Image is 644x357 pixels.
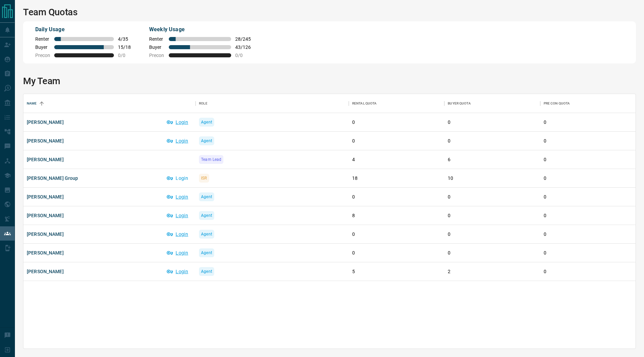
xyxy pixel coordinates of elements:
[35,36,50,42] span: Renter
[352,212,441,219] p: 8
[23,94,196,113] div: Name
[118,36,133,42] span: 4 / 35
[544,231,632,238] p: 0
[199,94,207,113] div: Role
[201,156,221,163] span: Team Lead
[448,137,537,145] p: 0
[27,193,64,200] span: [PERSON_NAME]
[27,268,64,275] span: [PERSON_NAME]
[163,266,192,277] button: Login
[35,44,50,50] span: Buyer
[27,119,64,126] span: [PERSON_NAME]
[23,76,636,87] h1: My Team
[448,249,537,257] p: 0
[27,212,64,219] span: [PERSON_NAME]
[163,117,192,128] button: Login
[544,94,570,113] div: Pre Con Quota
[235,36,251,42] span: 28 / 245
[149,36,165,42] span: Renter
[352,119,441,126] p: 0
[444,94,540,113] div: Buyer Quota
[352,156,441,163] p: 4
[27,231,64,238] span: [PERSON_NAME]
[27,137,64,144] span: [PERSON_NAME]
[352,193,441,201] p: 0
[201,119,212,126] span: Agent
[352,175,441,182] p: 18
[37,99,46,108] button: Sort
[118,53,133,58] span: 0 / 0
[201,137,212,144] span: Agent
[448,212,537,219] p: 0
[163,229,192,240] button: Login
[27,94,37,113] div: Name
[201,193,212,200] span: Agent
[448,119,537,126] p: 0
[163,247,192,258] button: Login
[448,175,537,182] p: 10
[544,137,632,145] p: 0
[201,268,212,275] span: Agent
[448,231,537,238] p: 0
[544,249,632,257] p: 0
[27,156,64,163] span: [PERSON_NAME]
[118,44,133,50] span: 15 / 18
[196,94,349,113] div: Role
[352,137,441,145] p: 0
[540,94,636,113] div: Pre Con Quota
[201,249,212,256] span: Agent
[448,193,537,201] p: 0
[163,210,192,221] button: Login
[163,173,192,184] button: Login
[27,175,78,182] span: [PERSON_NAME] Group
[448,156,537,163] p: 6
[201,175,207,182] span: ISR
[235,44,251,50] span: 43 / 126
[149,53,165,58] span: Precon
[352,231,441,238] p: 0
[23,7,636,18] h1: Team Quotas
[163,191,192,202] button: Login
[149,25,251,34] p: Weekly Usage
[352,94,377,113] div: Rental Quota
[35,25,133,34] p: Daily Usage
[201,231,212,238] span: Agent
[544,193,632,201] p: 0
[544,119,632,126] p: 0
[35,53,50,58] span: Precon
[448,268,537,275] p: 2
[201,212,212,219] span: Agent
[27,249,64,256] span: [PERSON_NAME]
[544,268,632,275] p: 0
[448,94,470,113] div: Buyer Quota
[544,175,632,182] p: 0
[163,135,192,146] button: Login
[544,212,632,219] p: 0
[349,94,444,113] div: Rental Quota
[544,156,632,163] p: 0
[149,44,165,50] span: Buyer
[235,53,251,58] span: 0 / 0
[352,268,441,275] p: 5
[352,249,441,257] p: 0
